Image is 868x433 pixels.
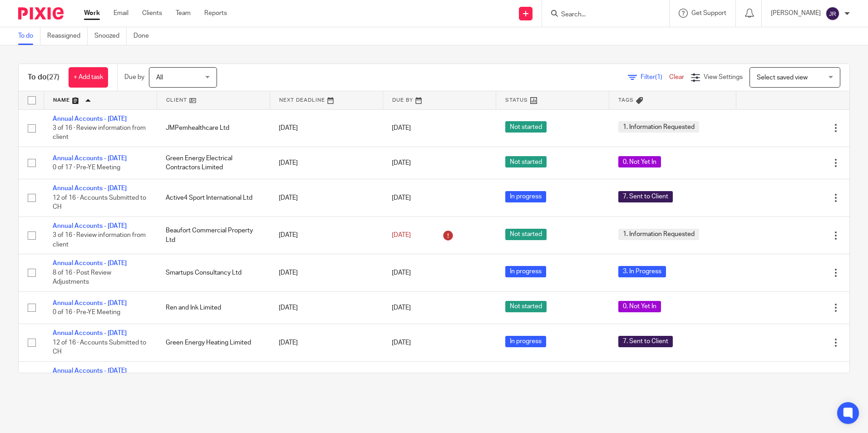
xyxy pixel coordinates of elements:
[157,324,270,361] td: Green Energy Heating Limited
[771,9,821,18] p: [PERSON_NAME]
[53,125,146,141] span: 3 of 16 · Review information from client
[47,27,88,45] a: Reassigned
[270,324,383,361] td: [DATE]
[618,229,699,240] span: 1. Information Requested
[270,216,383,254] td: [DATE]
[53,195,146,211] span: 12 of 16 · Accounts Submitted to CH
[270,361,383,399] td: [DATE]
[392,305,411,311] span: [DATE]
[53,340,146,355] span: 12 of 16 · Accounts Submitted to CH
[94,27,127,45] a: Snoozed
[157,179,270,216] td: Active4 Sport International Ltd
[18,27,40,45] a: To do
[270,291,383,324] td: [DATE]
[270,179,383,216] td: [DATE]
[392,160,411,166] span: [DATE]
[505,191,546,202] span: In progress
[133,27,156,45] a: Done
[392,270,411,276] span: [DATE]
[176,9,191,18] a: Team
[505,229,547,240] span: Not started
[825,6,840,21] img: svg%3E
[53,309,120,315] span: 0 of 16 · Pre-YE Meeting
[560,11,642,19] input: Search
[392,195,411,201] span: [DATE]
[204,9,227,18] a: Reports
[704,74,743,80] span: View Settings
[505,156,547,167] span: Not started
[505,336,546,347] span: In progress
[124,73,144,82] p: Due by
[53,260,127,266] a: Annual Accounts - [DATE]
[618,191,673,202] span: 7. Sent to Client
[53,232,146,248] span: 3 of 16 · Review information from client
[618,336,673,347] span: 7. Sent to Client
[142,9,162,18] a: Clients
[392,125,411,131] span: [DATE]
[53,330,127,336] a: Annual Accounts - [DATE]
[157,216,270,254] td: Beaufort Commercial Property Ltd
[505,121,547,133] span: Not started
[618,266,666,277] span: 3. In Progress
[270,109,383,147] td: [DATE]
[505,301,547,312] span: Not started
[618,121,699,133] span: 1. Information Requested
[655,74,662,80] span: (1)
[18,7,64,20] img: Pixie
[392,340,411,346] span: [DATE]
[69,67,108,88] a: + Add task
[618,301,661,312] span: 0. Not Yet In
[113,9,128,18] a: Email
[53,155,127,162] a: Annual Accounts - [DATE]
[157,361,270,399] td: Uk Green Energy Group Limited
[53,116,127,122] a: Annual Accounts - [DATE]
[157,291,270,324] td: Ren and Ink Limited
[53,185,127,192] a: Annual Accounts - [DATE]
[47,74,59,81] span: (27)
[618,156,661,167] span: 0. Not Yet In
[691,10,726,16] span: Get Support
[157,147,270,179] td: Green Energy Electrical Contractors Limited
[84,9,100,18] a: Work
[53,300,127,306] a: Annual Accounts - [DATE]
[157,254,270,291] td: Smartups Consultancy Ltd
[53,164,120,171] span: 0 of 17 · Pre-YE Meeting
[270,147,383,179] td: [DATE]
[28,73,59,82] h1: To do
[53,270,111,285] span: 8 of 16 · Post Review Adjustments
[156,74,163,81] span: All
[669,74,684,80] a: Clear
[618,98,634,103] span: Tags
[505,266,546,277] span: In progress
[53,223,127,229] a: Annual Accounts - [DATE]
[392,232,411,238] span: [DATE]
[53,368,127,374] a: Annual Accounts - [DATE]
[641,74,669,80] span: Filter
[270,254,383,291] td: [DATE]
[157,109,270,147] td: JMPemhealthcare Ltd
[757,74,808,81] span: Select saved view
